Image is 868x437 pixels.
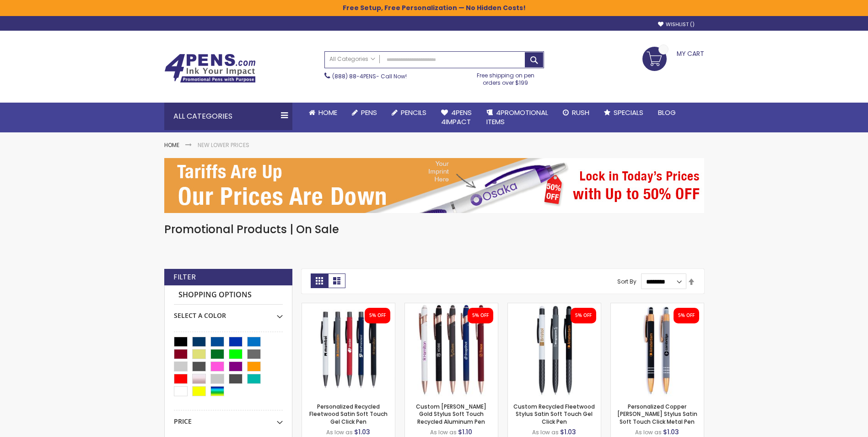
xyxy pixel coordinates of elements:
[617,403,697,425] a: Personalized Copper [PERSON_NAME] Stylus Satin Soft Touch Click Metal Pen
[416,403,486,425] a: Custom [PERSON_NAME] Gold Stylus Soft Touch Recycled Aluminum Pen
[467,68,544,87] div: Free shipping on pen orders over $199
[318,108,337,117] span: Home
[508,303,601,311] a: Custom Recycled Fleetwood Stylus Satin Soft Touch Gel Click Pen
[405,303,498,396] img: Custom Lexi Rose Gold Stylus Soft Touch Recycled Aluminum Pen
[345,103,384,123] a: Pens
[325,52,380,67] a: All Categories
[678,312,695,319] div: 5% OFF
[508,303,601,396] img: Custom Recycled Fleetwood Stylus Satin Soft Touch Gel Click Pen
[329,55,375,63] span: All Categories
[198,141,249,149] strong: New Lower Prices
[614,108,643,117] span: Specials
[434,103,479,132] a: 4Pens4impact
[513,403,595,425] a: Custom Recycled Fleetwood Stylus Satin Soft Touch Gel Click Pen
[164,54,256,83] img: 4Pens Custom Pens and Promotional Products
[369,312,386,319] div: 5% OFF
[164,222,704,237] h1: Promotional Products | On Sale
[658,21,695,28] a: Wishlist
[611,303,704,311] a: Personalized Copper Penny Stylus Satin Soft Touch Click Metal Pen
[479,103,555,132] a: 4PROMOTIONALITEMS
[164,141,179,149] a: Home
[560,427,576,437] span: $1.03
[361,108,377,117] span: Pens
[164,158,704,213] img: New Lower Prices
[174,285,283,305] strong: Shopping Options
[651,103,683,123] a: Blog
[174,410,283,426] div: Price
[532,428,559,436] span: As low as
[302,303,395,311] a: Personalized Recycled Fleetwood Satin Soft Touch Gel Click Pen
[575,312,592,319] div: 5% OFF
[401,108,426,117] span: Pencils
[311,273,328,288] strong: Grid
[405,303,498,311] a: Custom Lexi Rose Gold Stylus Soft Touch Recycled Aluminum Pen
[663,427,679,437] span: $1.03
[326,428,353,436] span: As low as
[635,428,662,436] span: As low as
[617,278,636,285] label: Sort By
[332,72,407,80] span: - Call Now!
[472,312,489,319] div: 5% OFF
[332,72,376,80] a: (888) 88-4PENS
[555,103,597,123] a: Rush
[302,103,345,123] a: Home
[572,108,589,117] span: Rush
[597,103,651,123] a: Specials
[174,305,283,320] div: Select A Color
[486,108,548,126] span: 4PROMOTIONAL ITEMS
[611,303,704,396] img: Personalized Copper Penny Stylus Satin Soft Touch Click Metal Pen
[458,427,472,437] span: $1.10
[164,103,292,130] div: All Categories
[430,428,457,436] span: As low as
[302,303,395,396] img: Personalized Recycled Fleetwood Satin Soft Touch Gel Click Pen
[309,403,388,425] a: Personalized Recycled Fleetwood Satin Soft Touch Gel Click Pen
[441,108,472,126] span: 4Pens 4impact
[354,427,370,437] span: $1.03
[658,108,676,117] span: Blog
[384,103,434,123] a: Pencils
[173,272,196,282] strong: Filter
